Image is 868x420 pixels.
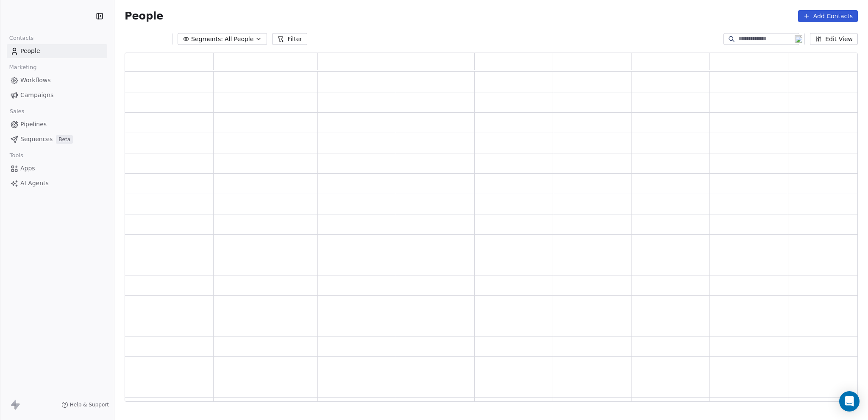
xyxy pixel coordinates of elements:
[70,401,109,408] span: Help & Support
[20,164,35,173] span: Apps
[125,10,163,22] span: People
[7,44,107,58] a: People
[20,47,40,56] span: People
[7,161,107,175] a: Apps
[6,105,28,118] span: Sales
[6,32,37,45] span: Contacts
[7,176,107,190] a: AI Agents
[6,149,27,162] span: Tools
[272,33,307,45] button: Filter
[56,135,73,144] span: Beta
[839,391,860,412] div: Open Intercom Messenger
[20,135,53,144] span: Sequences
[6,61,40,74] span: Marketing
[20,179,49,188] span: AI Agents
[191,35,223,44] span: Segments:
[61,401,109,408] a: Help & Support
[7,132,107,146] a: SequencesBeta
[7,88,107,102] a: Campaigns
[798,10,858,22] button: Add Contacts
[225,35,253,44] span: All People
[20,91,53,100] span: Campaigns
[20,120,47,129] span: Pipelines
[810,33,858,45] button: Edit View
[795,35,802,43] img: 19.png
[7,73,107,87] a: Workflows
[20,76,51,85] span: Workflows
[7,117,107,131] a: Pipelines
[125,72,867,402] div: grid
